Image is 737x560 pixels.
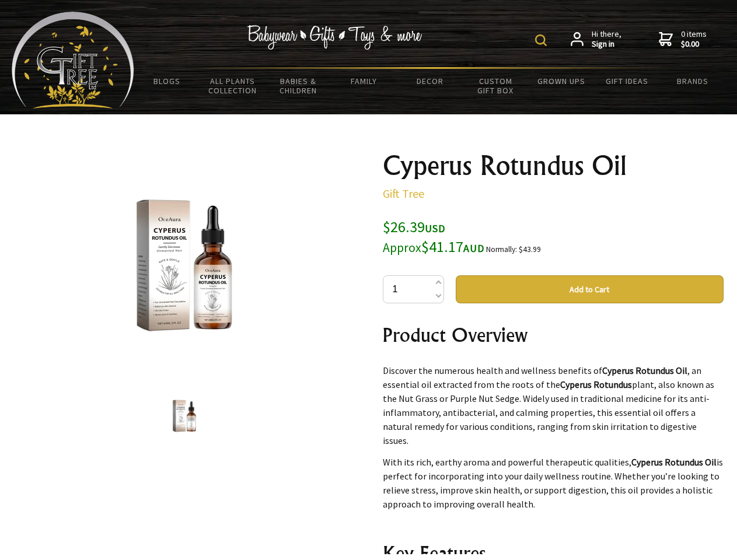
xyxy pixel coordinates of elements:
[383,363,724,447] p: Discover the numerous health and wellness benefits of , an essential oil extracted from the roots...
[660,69,726,93] a: Brands
[463,69,529,103] a: Custom Gift Box
[592,39,621,50] strong: Sign in
[383,321,724,349] h2: Product Overview
[266,69,331,103] a: Babies & Children
[383,455,724,511] p: With its rich, earthy aroma and powerful therapeutic qualities, is perfect for incorporating into...
[383,186,424,201] a: Gift Tree
[162,394,207,438] img: Cyperus Rotundus Oil
[456,275,724,303] button: Add to Cart
[592,29,621,50] span: Hi there,
[383,240,421,256] small: Approx
[425,222,445,235] span: USD
[681,39,707,50] strong: $0.00
[631,456,717,468] strong: Cyperus Rotundus Oil
[463,242,484,255] span: AUD
[397,69,463,93] a: Decor
[383,152,724,180] h1: Cyperus Rotundus Oil
[486,244,541,254] small: Normally: $43.99
[535,34,547,46] img: product search
[200,69,266,103] a: All Plants Collection
[12,12,134,108] img: Babyware - Gifts - Toys and more...
[93,174,275,356] img: Cyperus Rotundus Oil
[560,379,632,390] strong: Cyperus Rotundus
[594,69,660,93] a: Gift Ideas
[383,217,484,256] span: $26.39 $41.17
[528,69,594,93] a: Grown Ups
[134,69,200,93] a: BLOGS
[247,25,422,50] img: Babywear - Gifts - Toys & more
[659,29,707,50] a: 0 items$0.00
[602,365,687,376] strong: Cyperus Rotundus Oil
[331,69,397,93] a: Family
[681,29,707,50] span: 0 items
[571,29,621,50] a: Hi there,Sign in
